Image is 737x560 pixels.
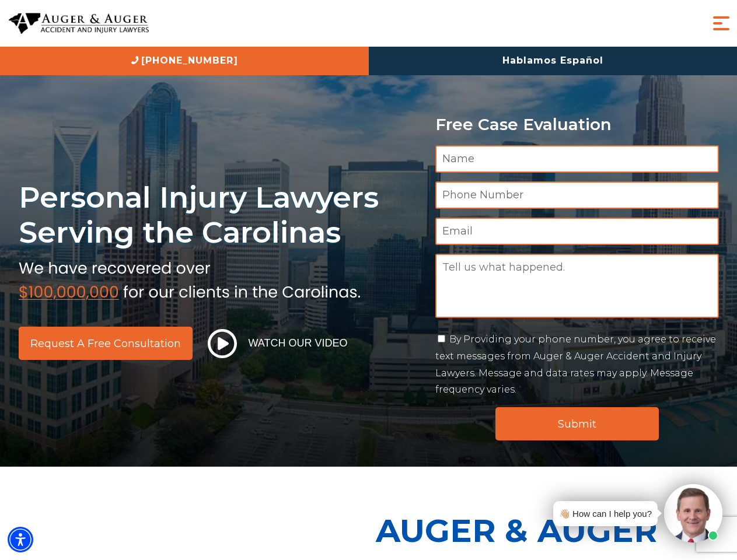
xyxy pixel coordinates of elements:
[435,145,719,173] input: Name
[435,218,719,245] input: Email
[19,256,361,300] img: sub text
[664,484,722,542] img: Intaker widget Avatar
[710,12,733,35] button: Menu
[30,338,181,349] span: Request a Free Consultation
[435,334,716,395] label: By Providing your phone number, you agree to receive text messages from Auger & Auger Accident an...
[495,407,659,440] input: Submit
[19,327,193,360] a: Request a Free Consultation
[435,181,719,209] input: Phone Number
[19,180,421,250] h1: Personal Injury Lawyers Serving the Carolinas
[559,506,652,521] div: 👋🏼 How can I help you?
[376,502,731,559] p: Auger & Auger
[204,328,351,359] button: Watch Our Video
[435,116,719,134] p: Free Case Evaluation
[8,527,33,552] div: Accessibility Menu
[9,13,149,34] img: Auger & Auger Accident and Injury Lawyers Logo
